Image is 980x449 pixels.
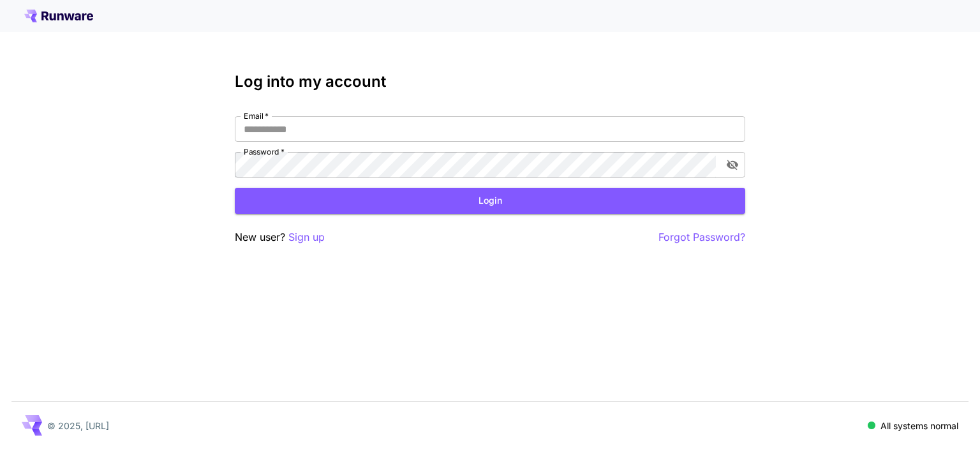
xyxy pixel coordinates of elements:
[658,229,745,245] button: Forgot Password?
[235,73,745,91] h3: Log into my account
[235,229,325,245] p: New user?
[47,419,109,432] p: © 2025, [URL]
[288,229,325,245] button: Sign up
[244,146,285,157] label: Password
[880,419,958,432] p: All systems normal
[721,153,744,176] button: toggle password visibility
[244,110,269,121] label: Email
[235,188,745,214] button: Login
